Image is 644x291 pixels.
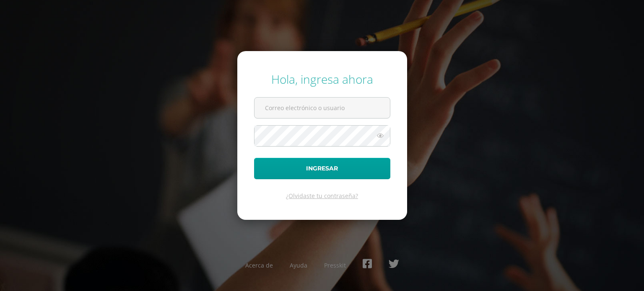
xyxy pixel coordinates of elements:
a: Presskit [324,261,346,269]
a: ¿Olvidaste tu contraseña? [286,192,358,200]
div: Hola, ingresa ahora [254,71,390,87]
a: Acerca de [245,261,273,269]
a: Ayuda [290,261,307,269]
input: Correo electrónico o usuario [254,98,390,118]
button: Ingresar [254,158,390,179]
